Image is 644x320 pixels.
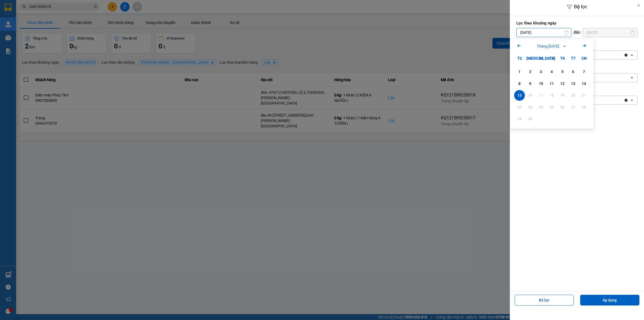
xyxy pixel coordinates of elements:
[557,78,568,89] div: Choose Thứ Sáu, tháng 09 12 2025. It's available.
[580,104,588,110] div: 28
[516,20,638,26] label: Lọc theo khoảng ngày
[559,92,566,99] div: 19
[548,69,555,75] div: 4
[535,43,568,49] button: Tháng [DATE]
[580,92,588,99] div: 21
[537,104,545,110] div: 24
[568,102,579,113] div: Not available. Thứ Bảy, tháng 09 27 2025.
[516,42,522,49] svg: Arrow Left
[516,42,522,50] button: Previous month.
[557,102,568,113] div: Not available. Thứ Sáu, tháng 09 26 2025.
[525,53,536,64] div: [MEDICAL_DATA]
[624,53,628,57] svg: Clear all
[568,66,579,77] div: Choose Thứ Bảy, tháng 09 6 2025. It's available.
[514,114,525,124] div: Not available. Thứ Hai, tháng 09 29 2025.
[580,295,639,305] button: Áp dụng
[525,90,536,101] div: Not available. Thứ Ba, tháng 09 16 2025.
[516,104,523,110] div: 22
[581,42,588,50] button: Next month.
[525,66,536,77] div: Choose Thứ Ba, tháng 09 2 2025. It's available.
[574,4,587,9] span: Bộ lọc
[579,66,589,77] div: Choose Chủ Nhật, tháng 09 7 2025. It's available.
[630,75,634,80] svg: open
[514,78,525,89] div: Choose Thứ Hai, tháng 09 8 2025. It's available.
[557,66,568,77] div: Choose Thứ Sáu, tháng 09 5 2025. It's available.
[580,69,588,75] div: 7
[510,39,594,129] div: Calendar.
[546,102,557,113] div: Not available. Thứ Năm, tháng 09 25 2025.
[568,90,579,101] div: Not available. Thứ Bảy, tháng 09 20 2025.
[630,53,634,57] svg: open
[568,78,579,89] div: Choose Thứ Bảy, tháng 09 13 2025. It's available.
[569,80,577,87] div: 13
[569,69,577,75] div: 6
[546,66,557,77] div: Choose Thứ Năm, tháng 09 4 2025. It's available.
[569,92,577,99] div: 20
[546,53,557,64] div: T5
[548,92,555,99] div: 18
[580,80,588,87] div: 14
[526,80,534,87] div: 9
[517,28,571,37] input: Select a date.
[583,28,637,37] input: Select a date.
[579,102,589,113] div: Not available. Chủ Nhật, tháng 09 28 2025.
[569,104,577,110] div: 27
[516,92,523,99] div: 15
[546,90,557,101] div: Not available. Thứ Năm, tháng 09 18 2025.
[571,30,583,35] div: đến
[536,90,546,101] div: Not available. Thứ Tư, tháng 09 17 2025.
[557,53,568,64] div: T6
[546,78,557,89] div: Choose Thứ Năm, tháng 09 11 2025. It's available.
[526,116,534,122] div: 30
[537,69,545,75] div: 3
[536,53,546,64] div: T4
[624,98,628,102] svg: Clear all
[525,78,536,89] div: Choose Thứ Ba, tháng 09 9 2025. It's available.
[516,116,523,122] div: 29
[536,102,546,113] div: Not available. Thứ Tư, tháng 09 24 2025.
[536,66,546,77] div: Choose Thứ Tư, tháng 09 3 2025. It's available.
[537,92,545,99] div: 17
[514,53,525,64] div: T2
[579,78,589,89] div: Choose Chủ Nhật, tháng 09 14 2025. It's available.
[525,102,536,113] div: Not available. Thứ Ba, tháng 09 23 2025.
[537,80,545,87] div: 10
[559,80,566,87] div: 12
[581,42,588,49] svg: Arrow Right
[526,92,534,99] div: 16
[516,69,523,75] div: 1
[526,69,534,75] div: 2
[526,104,534,110] div: 23
[568,53,579,64] div: T7
[559,104,566,110] div: 26
[557,90,568,101] div: Not available. Thứ Sáu, tháng 09 19 2025.
[579,90,589,101] div: Not available. Chủ Nhật, tháng 09 21 2025.
[559,69,566,75] div: 5
[579,53,589,64] div: CN
[536,78,546,89] div: Choose Thứ Tư, tháng 09 10 2025. It's available.
[514,102,525,113] div: Not available. Thứ Hai, tháng 09 22 2025.
[525,114,536,124] div: Not available. Thứ Ba, tháng 09 30 2025.
[516,80,523,87] div: 8
[514,66,525,77] div: Choose Thứ Hai, tháng 09 1 2025. It's available.
[548,80,555,87] div: 11
[514,90,525,101] div: Selected. Thứ Hai, tháng 09 15 2025. It's available.
[515,295,574,305] button: Bỏ lọc
[630,98,634,102] svg: open
[548,104,555,110] div: 25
